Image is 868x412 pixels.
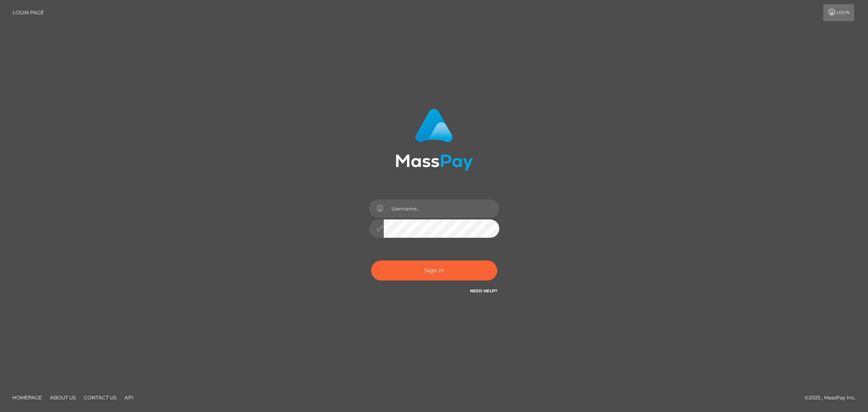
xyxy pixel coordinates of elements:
a: About Us [47,391,79,404]
div: © 2025 , MassPay Inc. [805,393,862,402]
button: Sign in [371,261,497,281]
img: MassPay Login [396,109,473,171]
a: Login Page [13,4,44,21]
a: Login [823,4,854,21]
a: Homepage [9,391,45,404]
a: Need Help? [470,288,497,294]
input: Username... [384,199,499,218]
a: API [121,391,137,404]
a: Contact Us [81,391,120,404]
